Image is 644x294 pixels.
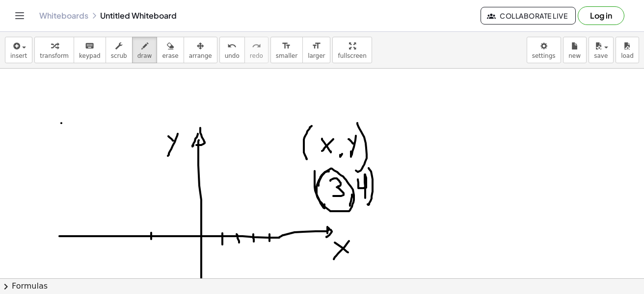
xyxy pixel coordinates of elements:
[250,52,263,59] span: redo
[481,7,576,24] button: Collaborate Live
[157,37,184,63] button: erase
[532,52,556,59] span: settings
[621,52,634,59] span: load
[312,40,321,52] i: format_size
[568,52,581,59] span: new
[616,37,639,63] button: load
[111,52,127,59] span: scrub
[162,52,178,59] span: erase
[137,52,152,59] span: draw
[10,52,27,59] span: insert
[85,40,94,52] i: keyboard
[244,37,268,63] button: redoredo
[332,37,372,63] button: fullscreen
[276,52,297,59] span: smaller
[270,37,303,63] button: format_sizesmaller
[5,37,32,63] button: insert
[589,37,614,63] button: save
[132,37,158,63] button: draw
[219,37,245,63] button: undoundo
[74,37,106,63] button: keyboardkeypad
[578,6,624,25] button: Log in
[489,11,567,20] span: Collaborate Live
[39,11,88,21] a: Whiteboards
[40,52,69,59] span: transform
[106,37,133,63] button: scrub
[12,8,27,24] button: Toggle navigation
[527,37,561,63] button: settings
[302,37,330,63] button: format_sizelarger
[79,52,101,59] span: keypad
[189,52,212,59] span: arrange
[184,37,217,63] button: arrange
[338,52,366,59] span: fullscreen
[594,52,608,59] span: save
[308,52,325,59] span: larger
[282,40,291,52] i: format_size
[34,37,74,63] button: transform
[225,52,240,59] span: undo
[227,40,237,52] i: undo
[252,40,261,52] i: redo
[563,37,587,63] button: new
